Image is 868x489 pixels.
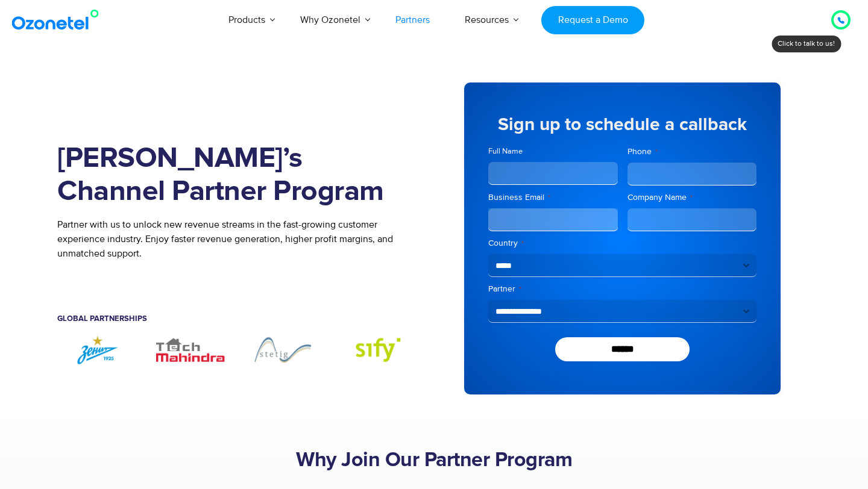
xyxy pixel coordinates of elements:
[57,142,416,208] h1: [PERSON_NAME]’s Channel Partner Program
[488,192,618,204] label: Business Email
[243,335,324,364] img: Stetig
[57,335,416,364] div: Image Carousel
[488,116,756,134] h5: Sign up to schedule a callback
[150,335,231,364] img: TechMahindra
[57,315,416,323] h5: Global Partnerships
[627,192,757,204] label: Company Name
[57,335,138,364] img: ZENIT
[488,237,756,249] label: Country
[57,335,138,364] div: 2 / 7
[335,335,416,364] div: 5 / 7
[335,335,416,364] img: Sify
[243,335,324,364] div: 4 / 7
[488,146,618,157] label: Full Name
[488,283,756,295] label: Partner
[57,449,811,473] h2: Why Join Our Partner Program
[150,335,231,364] div: 3 / 7
[57,217,416,261] p: Partner with us to unlock new revenue streams in the fast-growing customer experience industry. E...
[541,6,644,34] a: Request a Demo
[627,146,757,158] label: Phone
